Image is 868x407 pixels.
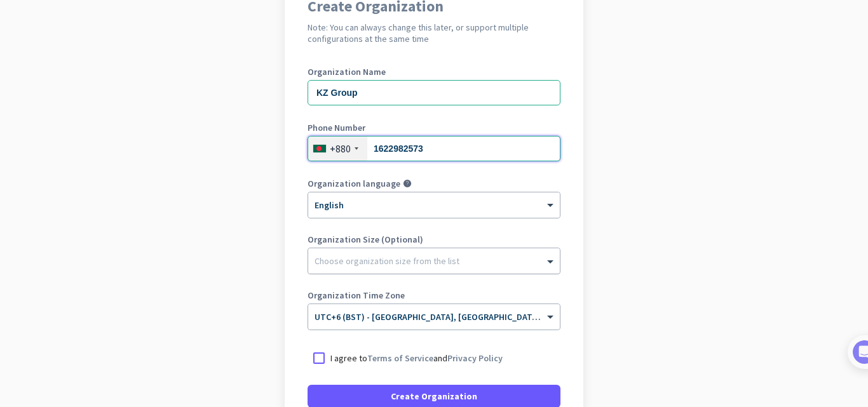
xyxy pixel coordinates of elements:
input: 2-7111234 [308,136,560,161]
span: Create Organization [391,390,477,403]
label: Organization Time Zone [308,291,560,300]
h2: Note: You can always change this later, or support multiple configurations at the same time [308,22,560,44]
a: Privacy Policy [447,352,503,364]
input: What is the name of your organization? [308,80,560,105]
label: Phone Number [308,123,560,132]
a: Terms of Service [367,352,433,364]
label: Organization Name [308,67,560,76]
p: I agree to and [330,352,503,364]
i: help [403,179,412,188]
label: Organization Size (Optional) [308,235,560,244]
label: Organization language [308,179,400,188]
div: +880 [330,142,351,155]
